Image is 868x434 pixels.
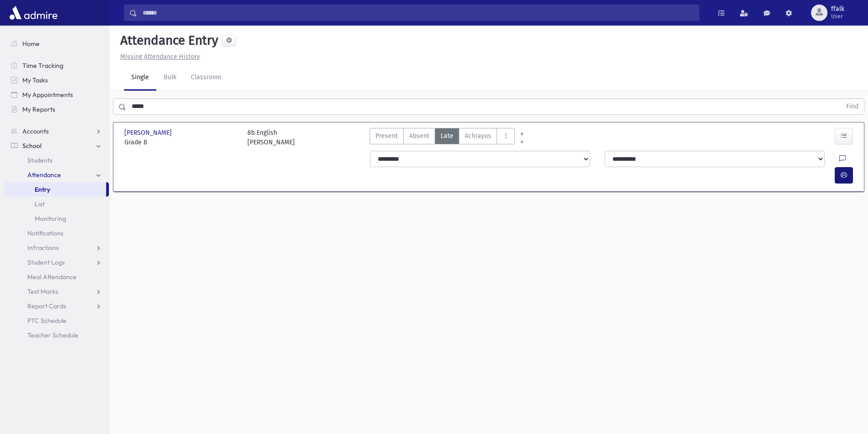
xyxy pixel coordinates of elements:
[22,142,41,150] span: School
[27,317,67,325] span: PTC Schedule
[370,128,515,147] div: AttTypes
[27,287,58,296] span: Test Marks
[156,65,184,91] a: Bulk
[27,171,61,179] span: Attendance
[4,168,109,182] a: Attendance
[4,197,109,211] a: List
[27,302,66,310] span: Report Cards
[35,185,50,194] span: Entry
[124,138,238,147] span: Grade 8
[831,5,844,13] span: ffalk
[4,124,109,138] a: Accounts
[4,87,109,102] a: My Appointments
[831,13,844,20] span: User
[22,91,73,99] span: My Appointments
[4,73,109,87] a: My Tasks
[137,5,699,21] input: Search
[4,313,109,328] a: PTC Schedule
[4,138,109,153] a: School
[841,99,864,114] button: Find
[7,4,60,22] img: AdmirePro
[124,65,156,91] a: Single
[4,299,109,313] a: Report Cards
[4,284,109,299] a: Test Marks
[4,182,106,197] a: Entry
[22,61,63,70] span: Time Tracking
[409,131,429,141] span: Absent
[22,105,55,113] span: My Reports
[4,328,109,342] a: Teacher Schedule
[4,226,109,240] a: Notifications
[27,331,78,339] span: Teacher Schedule
[22,127,49,135] span: Accounts
[22,40,40,48] span: Home
[441,131,453,141] span: Late
[27,229,63,237] span: Notifications
[184,65,229,91] a: Classroom
[4,36,109,51] a: Home
[35,200,45,208] span: List
[4,270,109,284] a: Meal Attendance
[27,273,77,281] span: Meal Attendance
[117,33,218,48] h5: Attendance Entry
[35,214,66,223] span: Monitoring
[27,244,59,252] span: Infractions
[27,156,52,164] span: Students
[117,53,200,61] a: Missing Attendance History
[4,211,109,226] a: Monitoring
[247,128,295,147] div: 8b English [PERSON_NAME]
[120,53,200,61] u: Missing Attendance History
[4,255,109,270] a: Student Logs
[465,131,491,141] span: Achrayus
[4,58,109,73] a: Time Tracking
[4,153,109,168] a: Students
[375,131,398,141] span: Present
[4,102,109,117] a: My Reports
[4,240,109,255] a: Infractions
[27,258,65,266] span: Student Logs
[124,128,174,138] span: [PERSON_NAME]
[22,76,48,84] span: My Tasks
